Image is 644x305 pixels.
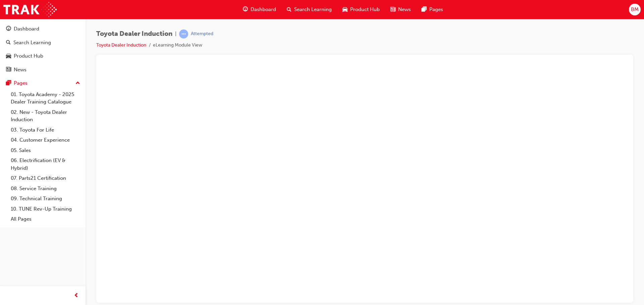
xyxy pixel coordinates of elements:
span: car-icon [342,5,347,14]
img: Trak [3,2,57,17]
span: pages-icon [422,5,427,14]
div: Attempted [191,31,213,37]
button: Pages [3,77,83,89]
div: Product Hub [14,52,43,60]
a: 04. Customer Experience [8,135,83,145]
a: Dashboard [3,23,83,35]
span: Toyota Dealer Induction [96,30,172,38]
span: Pages [429,6,443,13]
span: Product Hub [350,6,380,13]
div: Pages [14,79,28,87]
span: BM [631,6,639,13]
span: prev-icon [74,292,79,300]
span: news-icon [390,5,395,14]
span: up-icon [75,79,80,88]
span: guage-icon [243,5,248,14]
a: news-iconNews [385,3,416,16]
span: news-icon [6,67,11,73]
span: Dashboard [251,6,276,13]
a: guage-iconDashboard [237,3,281,16]
span: pages-icon [6,80,11,86]
a: car-iconProduct Hub [337,3,385,16]
span: News [398,6,411,13]
a: pages-iconPages [416,3,448,16]
div: News [14,66,26,74]
button: BM [629,4,641,15]
a: 01. Toyota Academy - 2025 Dealer Training Catalogue [8,89,83,107]
a: 06. Electrification (EV & Hybrid) [8,155,83,173]
li: eLearning Module View [153,42,202,49]
span: | [175,30,176,38]
a: News [3,64,83,76]
span: search-icon [6,40,11,46]
a: 10. TUNE Rev-Up Training [8,204,83,214]
a: 08. Service Training [8,183,83,194]
span: car-icon [6,53,11,59]
a: All Pages [8,214,83,224]
div: Search Learning [13,39,51,47]
a: 02. New - Toyota Dealer Induction [8,107,83,125]
a: Product Hub [3,50,83,62]
a: search-iconSearch Learning [281,3,337,16]
span: Search Learning [294,6,332,13]
a: 07. Parts21 Certification [8,173,83,183]
a: 05. Sales [8,145,83,156]
a: 09. Technical Training [8,194,83,204]
div: Dashboard [14,25,39,33]
a: Search Learning [3,36,83,49]
button: DashboardSearch LearningProduct HubNews [3,21,83,77]
span: search-icon [287,5,291,14]
span: learningRecordVerb_ATTEMPT-icon [179,29,188,39]
span: guage-icon [6,26,11,32]
a: 03. Toyota For Life [8,125,83,135]
a: Toyota Dealer Induction [96,42,146,48]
